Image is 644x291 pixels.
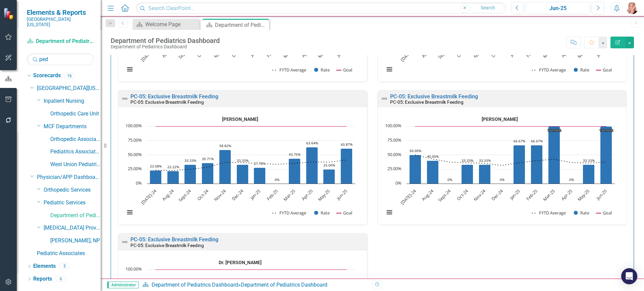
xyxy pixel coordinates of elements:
path: Nov-24, 58.82352941. Rate. [219,150,231,184]
button: Show Goal [336,210,352,216]
text: 33.33% [583,158,595,163]
text: Jan-25 [508,188,521,201]
a: Welcome Page [134,20,198,29]
path: Mar-25, 43.75. Rate. [289,159,301,184]
text: 25.00% [128,165,142,172]
button: Show FYTD Average [272,67,307,73]
text: Apr-25 [300,188,314,201]
text: Jun-25 [594,188,608,201]
a: Orthopedic Services [44,186,101,194]
a: PC-05: Exclusive Breastmilk Feeding [390,93,478,100]
img: Not Defined [121,238,129,246]
div: Double-Click to Edit [118,90,367,225]
path: Dec-24, 33.33333333. Rate. [237,165,249,184]
text: 50.00% [387,151,401,157]
path: May-25, 33.33333333. Rate. [583,165,595,184]
text: [PERSON_NAME] [482,116,518,122]
text: 23.08% [150,164,162,168]
a: Scorecards [33,72,61,80]
text: 33.33% [237,158,249,163]
div: Welcome Page [145,20,198,29]
a: Elements [33,262,56,270]
img: Tiffany LaCoste [626,2,638,14]
text: 25.00% [323,163,335,167]
div: Department of Pediatrics Dashboard [215,21,268,29]
text: Aug-24 [161,188,175,202]
a: PC-05: Exclusive Breastmilk Feeding [130,236,218,243]
path: Apr-25, 63.63636364. Rate. [306,147,318,184]
button: Show Rate [574,67,589,73]
path: Oct-24, 35.71428571. Rate. [202,163,214,184]
a: [PERSON_NAME], NP [50,237,101,245]
img: Not Defined [380,95,388,103]
text: 33.33% [184,158,196,163]
button: View chart menu, Dr. Mikell Rase [385,65,394,74]
button: Show FYTD Average [532,210,567,216]
button: View chart menu, Dr. John Turjoman [385,208,394,217]
text: Mar-25 [542,188,556,202]
a: West Union Pediatric Associates [50,161,101,168]
a: PC-05: Exclusive Breastmilk Feeding [130,93,218,100]
text: Sept-24 [177,188,192,203]
g: Rate, series 2 of 3. Bar series with 12 bars. [410,127,612,184]
text: Oct-24 [196,188,210,202]
button: Show Rate [574,210,589,216]
text: Mar-25 [282,188,296,202]
input: Search ClearPoint... [136,2,506,14]
div: 5 [59,263,70,269]
text: 0% [447,177,452,182]
a: [GEOGRAPHIC_DATA][US_STATE] [37,85,101,92]
text: 66.67% [514,139,525,143]
div: Department of Pediatrics Dashboard [241,282,327,288]
div: » [142,281,367,289]
text: 58.82% [219,143,231,148]
div: 16 [64,73,75,79]
text: 27.78% [254,161,266,166]
button: View chart menu, Dr. TJ Stidham [125,208,135,217]
button: Show Rate [314,67,330,73]
text: 40.00% [427,154,439,159]
div: Double-Click to Edit [377,90,627,225]
button: Show FYTD Average [532,67,567,73]
div: Department of Pediatrics Dashboard [111,37,220,44]
path: Aug-24, 40. Rate. [427,161,439,184]
text: [DATE]-24 [140,188,158,206]
button: Show FYTD Average [272,210,307,216]
text: Nov-24 [472,188,487,202]
div: Dr. TJ Stidham. Highcharts interactive chart. [121,114,364,223]
a: Physician/APP Dashboards [37,174,101,181]
text: 100.00% [547,128,561,133]
button: View chart menu, Dr. John Radford [125,65,135,74]
div: Department of Pediatrics Dashboard [111,44,220,49]
div: Open Intercom Messenger [621,268,637,284]
text: 50.00% [410,148,421,153]
a: Department of Pediatrics Dashboard [152,282,238,288]
a: Department of Pediatrics Dashboard [50,212,101,220]
text: 100.00% [385,123,401,129]
input: Search Below... [27,53,94,65]
text: 35.71% [202,156,214,161]
text: 22.22% [167,164,179,169]
text: 63.64% [306,141,318,145]
text: 43.75% [289,152,301,157]
text: 100.00% [125,123,142,129]
svg: Interactive chart [381,114,618,223]
text: 100.00% [599,128,613,133]
div: Jun-25 [528,4,588,12]
span: Administrator [107,282,139,288]
button: Show Goal [596,210,612,216]
button: Jun-25 [526,2,590,14]
text: Dec-24 [490,188,504,202]
text: 60.87% [341,142,353,147]
g: Goal, series 3 of 3. Line with 12 data points. [414,125,608,128]
text: Feb-25 [265,188,279,202]
text: 0% [395,180,401,186]
g: Goal, series 3 of 3. Line with 12 data points. [154,125,348,128]
a: Orthopedic Associates [50,136,101,143]
text: Jun-25 [335,188,348,201]
path: Feb-25, 66.66666667. Rate. [531,145,543,184]
img: Not Defined [121,95,129,103]
text: Oct-24 [455,188,469,202]
text: [DATE]-24 [399,188,417,206]
text: 0% [500,177,504,182]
